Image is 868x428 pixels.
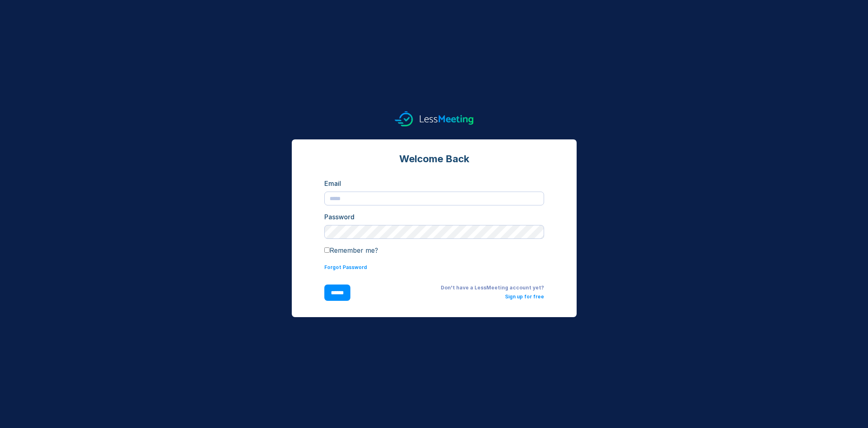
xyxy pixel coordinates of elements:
[324,212,544,222] div: Password
[363,285,544,291] div: Don't have a LessMeeting account yet?
[505,293,544,300] a: Sign up for free
[324,152,544,165] div: Welcome Back
[395,111,474,126] img: logo.svg
[324,179,544,188] div: Email
[324,247,330,253] input: Remember me?
[324,246,378,254] label: Remember me?
[324,264,367,270] a: Forgot Password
